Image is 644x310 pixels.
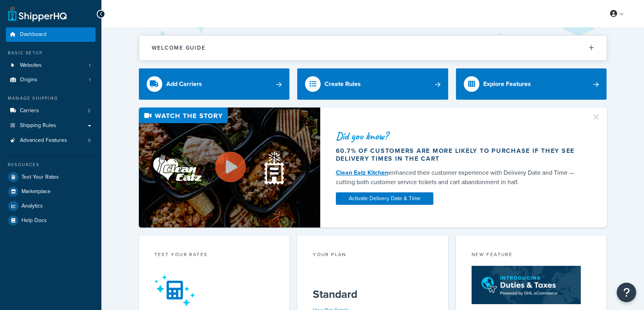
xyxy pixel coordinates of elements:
div: Test your rates [154,251,274,260]
span: Origins [20,77,37,83]
a: Shipping Rules [6,118,96,133]
li: Websites [6,58,96,73]
span: Dashboard [20,31,46,38]
a: Add Carriers [139,68,290,100]
span: 2 [88,108,90,114]
a: Marketplace [6,185,96,199]
span: 1 [89,77,90,83]
div: Explore Features [483,79,531,90]
h2: Welcome Guide [152,45,206,51]
div: Your Plan [313,251,433,260]
div: Did you know? [336,131,582,142]
span: 1 [89,62,90,69]
div: Create Rules [325,79,361,90]
a: Activate Delivery Date & Time [336,192,433,205]
img: Video thumbnail [139,108,320,228]
li: Origins [6,73,96,87]
span: Analytics [21,203,43,210]
li: Advanced Features [6,133,96,148]
h5: Standard [313,288,433,301]
div: enhanced their customer experience with Delivery Date and Time — cutting both customer service ti... [336,168,582,187]
div: New Feature [472,251,591,260]
span: Test Your Rates [21,174,59,181]
a: Origins1 [6,73,96,87]
a: Websites1 [6,58,96,73]
li: Carriers [6,104,96,118]
a: Advanced Features0 [6,133,96,148]
div: Basic Setup [6,50,96,56]
a: Help Docs [6,213,96,228]
a: Test Your Rates [6,170,96,184]
span: Advanced Features [20,137,67,144]
a: Dashboard [6,27,96,42]
span: Help Docs [21,217,47,224]
div: Add Carriers [166,79,202,90]
a: Clean Eatz Kitchen [336,168,389,177]
span: Marketplace [21,188,51,195]
span: 0 [88,137,90,144]
button: Open Resource Center [617,283,636,302]
span: Websites [20,62,42,69]
div: Resources [6,161,96,168]
div: 60.7% of customers are more likely to purchase if they see delivery times in the cart [336,147,582,163]
a: Carriers2 [6,104,96,118]
a: Create Rules [297,68,448,100]
div: Manage Shipping [6,95,96,102]
a: Analytics [6,199,96,213]
span: Shipping Rules [20,122,56,129]
button: Welcome Guide [139,36,607,60]
a: Explore Features [456,68,607,100]
span: Carriers [20,108,39,114]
